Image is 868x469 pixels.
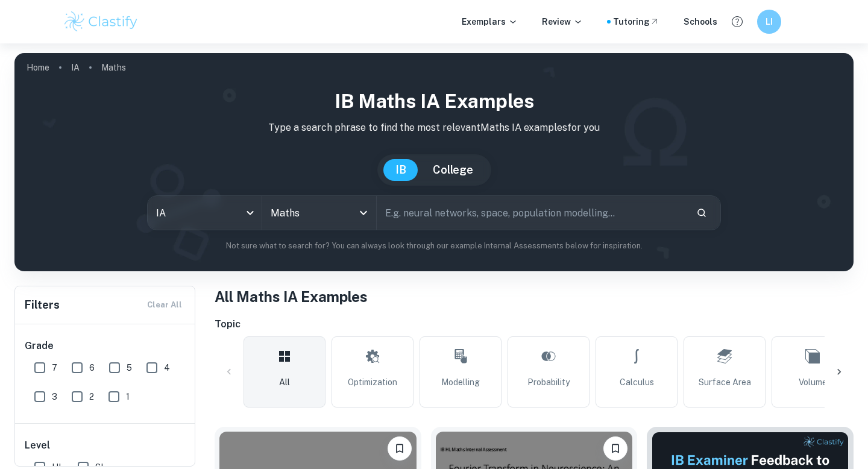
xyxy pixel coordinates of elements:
[25,438,186,453] h6: Level
[101,61,126,74] p: Maths
[763,15,776,28] h6: LI
[383,159,418,181] button: IB
[388,436,412,461] button: Bookmark
[14,53,854,271] img: profile cover
[603,436,627,461] button: Bookmark
[757,10,781,34] button: LI
[727,11,747,32] button: Help and Feedback
[691,203,712,223] button: Search
[279,376,290,389] span: All
[699,376,751,389] span: Surface Area
[620,376,654,389] span: Calculus
[164,361,170,374] span: 4
[24,240,844,252] p: Not sure what to search for? You can always look through our example Internal Assessments below f...
[421,159,485,181] button: College
[89,361,95,374] span: 6
[441,376,480,389] span: Modelling
[348,376,397,389] span: Optimization
[215,286,854,307] h1: All Maths IA Examples
[24,87,844,116] h1: IB Maths IA examples
[25,339,186,353] h6: Grade
[25,297,60,313] h6: Filters
[127,361,132,374] span: 5
[126,390,130,403] span: 1
[63,10,139,34] img: Clastify logo
[542,15,583,28] p: Review
[462,15,518,28] p: Exemplars
[377,196,687,230] input: E.g. neural networks, space, population modelling...
[71,59,80,76] a: IA
[52,390,57,403] span: 3
[355,204,372,221] button: Open
[684,15,717,28] a: Schools
[148,196,262,230] div: IA
[215,317,854,332] h6: Topic
[24,121,844,135] p: Type a search phrase to find the most relevant Maths IA examples for you
[527,376,570,389] span: Probability
[799,376,827,389] span: Volume
[613,15,659,28] a: Tutoring
[52,361,57,374] span: 7
[27,59,49,76] a: Home
[89,390,94,403] span: 2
